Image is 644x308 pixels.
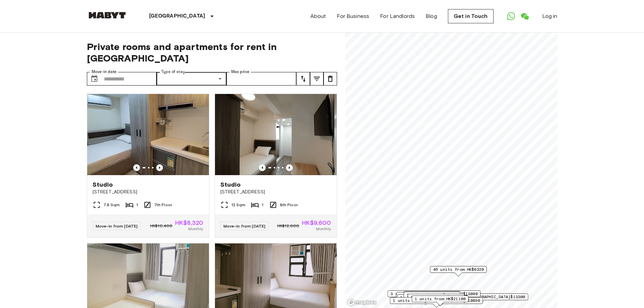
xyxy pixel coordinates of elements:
span: 12 units from [GEOGRAPHIC_DATA]$13300 [435,294,525,300]
button: Previous image [259,164,266,171]
span: 1 units from HK$21100 [414,296,465,302]
a: Marketing picture of unit HK-01-067-042-01Previous imagePrevious imageStudio[STREET_ADDRESS]7.8 S... [87,94,209,238]
div: Map marker [432,293,528,304]
a: Open WeChat [518,9,531,23]
span: 1 units from [GEOGRAPHIC_DATA]$10890 [393,298,480,304]
label: Type of stay [161,69,185,75]
button: Choose date [88,72,101,86]
span: 1 [262,202,263,208]
div: Map marker [403,291,460,302]
span: 3 units from [GEOGRAPHIC_DATA]$13000 [390,291,477,297]
a: About [310,12,326,20]
span: 1 units from HK$11450 [410,294,461,300]
a: Marketing picture of unit HK-01-067-046-01Previous imagePrevious imageStudio[STREET_ADDRESS]12 Sq... [215,94,337,238]
span: 1 units from HK$22000 [406,292,457,298]
button: tune [324,72,337,86]
span: 2 units from HK$10170 [406,291,457,298]
span: 7.8 Sqm [103,202,120,208]
span: 46 units from HK$8320 [433,266,483,273]
span: 12 Sqm [231,202,246,208]
img: Marketing picture of unit HK-01-067-042-01 [87,94,209,175]
span: 1 units from HK$10650 [399,292,450,299]
div: Map marker [396,292,453,303]
span: 8th Floor [280,202,298,208]
a: For Business [337,12,369,20]
span: Move-in from [DATE] [96,223,138,229]
span: Monthly [188,226,203,232]
span: 7th Floor [154,202,172,208]
span: HK$8,320 [175,220,203,226]
div: Map marker [403,292,460,302]
span: Studio [93,181,113,189]
span: HK$10,400 [150,223,172,229]
span: [STREET_ADDRESS] [93,189,204,195]
span: HK$12,000 [277,223,299,229]
button: tune [310,72,324,86]
a: Open WhatsApp [504,9,518,23]
div: Map marker [387,290,480,301]
button: Previous image [156,164,163,171]
a: For Landlords [380,12,415,20]
button: Previous image [133,164,140,171]
div: Map marker [390,297,483,308]
span: Studio [220,181,241,189]
label: Max price [231,69,249,75]
label: Move-in date [92,69,117,75]
span: Move-in from [DATE] [223,223,266,229]
p: [GEOGRAPHIC_DATA] [149,12,206,20]
a: Log in [542,12,557,20]
div: Map marker [407,294,464,304]
span: Monthly [316,226,331,232]
span: HK$9,600 [302,220,331,226]
div: Map marker [397,294,454,305]
a: Mapbox logo [347,299,377,306]
button: tune [296,72,310,86]
span: Private rooms and apartments for rent in [GEOGRAPHIC_DATA] [87,41,337,64]
button: Previous image [286,164,293,171]
a: Get in Touch [448,9,494,23]
span: 1 [136,202,138,208]
span: 1 units from HK$11200 [400,294,451,301]
span: [STREET_ADDRESS] [220,189,331,195]
img: Marketing picture of unit HK-01-067-046-01 [215,94,337,175]
img: Habyt [87,12,127,19]
div: Map marker [411,295,468,306]
a: Blog [426,12,437,20]
div: Map marker [430,266,486,277]
div: Map marker [411,295,468,306]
